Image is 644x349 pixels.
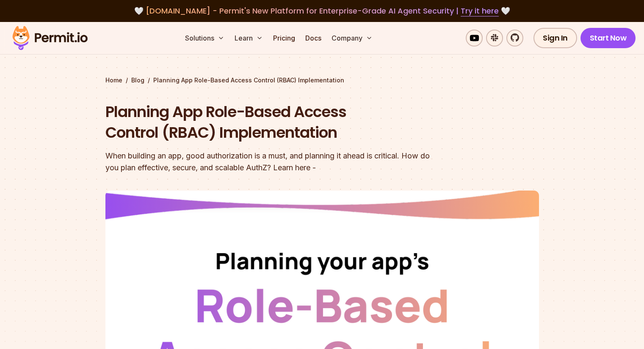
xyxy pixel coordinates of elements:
[105,76,122,85] a: Home
[270,30,299,46] a: Pricing
[131,76,144,85] a: Blog
[182,30,228,46] button: Solutions
[8,24,91,52] img: Permit logo
[533,28,577,48] a: Sign In
[20,5,624,17] div: 🤍 🤍
[231,30,266,46] button: Learn
[146,5,499,16] span: [DOMAIN_NAME] - Permit's New Platform for Enterprise-Grade AI Agent Security |
[105,76,539,85] div: / /
[328,30,376,46] button: Company
[105,150,431,174] div: When building an app, good authorization is a must, and planning it ahead is critical. How do you...
[105,101,431,143] h1: Planning App Role-Based Access Control (RBAC) Implementation
[580,28,636,48] a: Start Now
[461,5,499,16] a: Try it here
[302,30,325,46] a: Docs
